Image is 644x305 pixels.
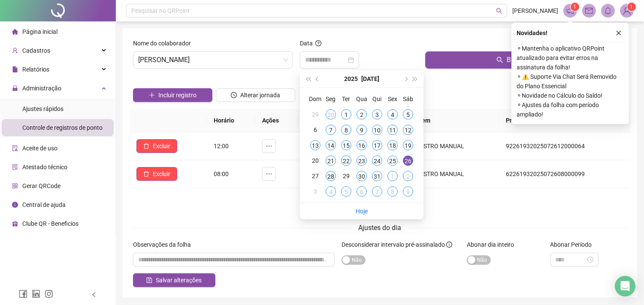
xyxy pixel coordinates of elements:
[308,168,323,184] td: 2025-07-27
[303,70,313,87] button: super-prev-year
[354,138,369,153] td: 2025-07-16
[385,138,400,153] td: 2025-07-18
[133,240,197,249] label: Observações da folha
[369,122,385,138] td: 2025-07-10
[372,155,382,166] div: 24
[216,88,295,102] button: Alterar jornada
[136,167,177,181] button: Excluir
[326,186,336,197] div: 4
[138,52,288,68] span: BHRENO MATHEUS NASCIMENTO SOUSA
[308,184,323,199] td: 2025-08-03
[326,109,336,120] div: 30
[146,277,152,283] span: save
[22,105,63,112] span: Ajustes rápidos
[357,140,367,150] div: 16
[300,40,313,47] span: Data
[326,155,336,166] div: 21
[403,171,413,181] div: 2
[566,7,574,15] span: notification
[517,100,624,119] span: ⚬ Ajustes da folha com período ampliado!
[22,66,49,73] span: Relatórios
[403,186,413,197] div: 9
[216,93,295,99] a: Alterar jornada
[45,290,53,298] span: instagram
[323,153,339,168] td: 2025-07-21
[620,4,633,17] img: 85695
[372,171,382,181] div: 31
[354,122,369,138] td: 2025-07-09
[339,138,354,153] td: 2025-07-15
[326,171,336,181] div: 28
[357,125,367,135] div: 9
[156,275,202,285] span: Salvar alterações
[369,107,385,122] td: 2025-07-03
[339,168,354,184] td: 2025-07-29
[22,164,67,170] span: Atestado técnico
[310,186,320,197] div: 3
[369,168,385,184] td: 2025-07-31
[354,168,369,184] td: 2025-07-30
[359,224,402,232] span: Ajustes do dia
[507,55,556,65] span: Buscar registros
[315,40,321,46] span: question-circle
[400,122,416,138] td: 2025-07-12
[403,125,413,135] div: 12
[496,8,502,14] span: search
[354,153,369,168] td: 2025-07-23
[354,184,369,199] td: 2025-08-06
[369,91,385,107] th: Qui
[12,183,18,189] span: qrcode
[149,92,155,98] span: plus
[387,186,398,197] div: 8
[517,72,624,91] span: ⚬ ⚠️ Suporte Via Chat Será Removido do Plano Essencial
[372,109,382,120] div: 3
[512,6,558,15] span: [PERSON_NAME]
[266,170,272,177] span: ellipsis
[357,109,367,120] div: 2
[615,276,635,296] div: Open Intercom Messenger
[387,140,398,150] div: 18
[387,171,398,181] div: 1
[385,107,400,122] td: 2025-07-04
[326,140,336,150] div: 14
[517,28,547,38] span: Novidades !
[323,107,339,122] td: 2025-06-30
[308,107,323,122] td: 2025-06-29
[385,168,400,184] td: 2025-08-01
[310,155,320,166] div: 20
[339,184,354,199] td: 2025-08-05
[308,91,323,107] th: Dom
[22,28,57,35] span: Página inicial
[425,51,627,69] button: Buscar registros
[550,240,598,249] label: Abonar Período
[400,168,416,184] td: 2025-08-02
[310,140,320,150] div: 13
[12,29,18,35] span: home
[627,3,636,11] sup: Atualize o seu contato no menu Meus Dados
[517,44,624,72] span: ⚬ Mantenha o aplicativo QRPoint atualizado para evitar erros na assinatura da folha!
[143,143,149,149] span: delete
[357,186,367,197] div: 6
[298,109,337,132] th: Foto
[91,292,97,298] span: left
[341,186,351,197] div: 5
[313,70,322,87] button: prev-year
[158,90,197,100] span: Incluir registro
[133,88,212,102] button: Incluir registro
[400,107,416,122] td: 2025-07-05
[32,290,40,298] span: linkedin
[310,109,320,120] div: 29
[387,125,398,135] div: 11
[22,201,66,208] span: Central de ajuda
[372,186,382,197] div: 7
[339,91,354,107] th: Ter
[12,48,18,54] span: user-add
[356,208,368,215] a: Hoje
[341,155,351,166] div: 22
[357,155,367,166] div: 23
[310,125,320,135] div: 6
[403,155,413,166] div: 26
[585,7,593,15] span: mail
[323,168,339,184] td: 2025-07-28
[496,57,503,63] span: search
